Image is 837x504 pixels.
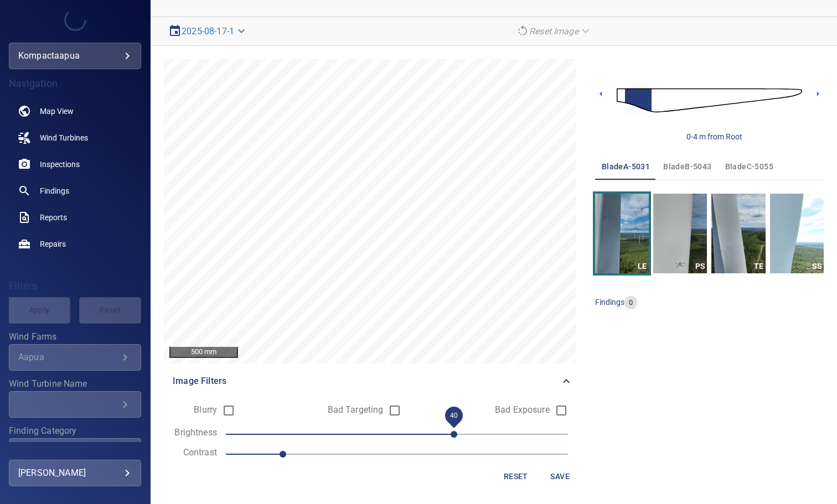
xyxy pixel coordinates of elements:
[9,280,141,292] h4: Filters
[542,466,578,487] button: Save
[9,332,141,341] label: Wind Farms
[164,428,217,437] label: Brightness
[18,352,118,362] div: Aapua
[9,98,141,124] a: map noActive
[9,43,141,69] div: kompactaapua
[9,380,141,388] label: Wind Turbine Name
[155,406,217,414] label: Blurry
[498,466,534,487] button: Reset
[595,194,649,273] a: LE
[711,194,765,273] a: TE
[9,391,141,418] div: Wind Turbine Name
[18,464,132,482] div: [PERSON_NAME]
[164,368,582,394] div: Image Filters
[40,238,66,250] span: Repairs
[693,259,707,273] div: PS
[624,298,637,308] span: 0
[173,375,560,388] span: Image Filters
[40,132,88,143] span: Wind Turbines
[182,26,234,37] a: 2025-08-17-1
[9,204,141,231] a: reports noActive
[488,406,550,414] label: Bad Exposure
[653,194,707,273] a: PS
[18,47,132,65] div: kompactaapua
[529,26,578,37] em: Reset Image
[321,406,383,414] label: Bad Targeting
[617,78,802,123] img: d
[40,106,74,117] span: Map View
[9,124,141,151] a: windturbines noActive
[635,259,649,273] div: LE
[9,178,141,204] a: findings noActive
[663,160,711,174] span: bladeB-5043
[512,22,596,41] div: Reset Image
[9,427,141,435] label: Finding Category
[725,160,773,174] span: bladeC-5055
[752,259,766,273] div: TE
[595,298,624,306] span: findings
[9,78,141,89] h4: Navigation
[810,259,824,273] div: SS
[450,412,458,419] span: 40
[602,160,650,174] span: bladeA-5031
[9,438,141,465] div: Finding Category
[9,344,141,371] div: Wind Farms
[164,448,217,457] label: Contrast
[9,231,141,257] a: repairs noActive
[9,151,141,178] a: inspections noActive
[503,470,529,484] span: Reset
[547,470,573,484] span: Save
[164,22,252,41] div: 2025-08-17-1
[40,185,69,196] span: Findings
[686,131,742,142] div: 0-4 m from Root
[40,159,80,170] span: Inspections
[770,194,824,273] a: SS
[40,212,67,223] span: Reports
